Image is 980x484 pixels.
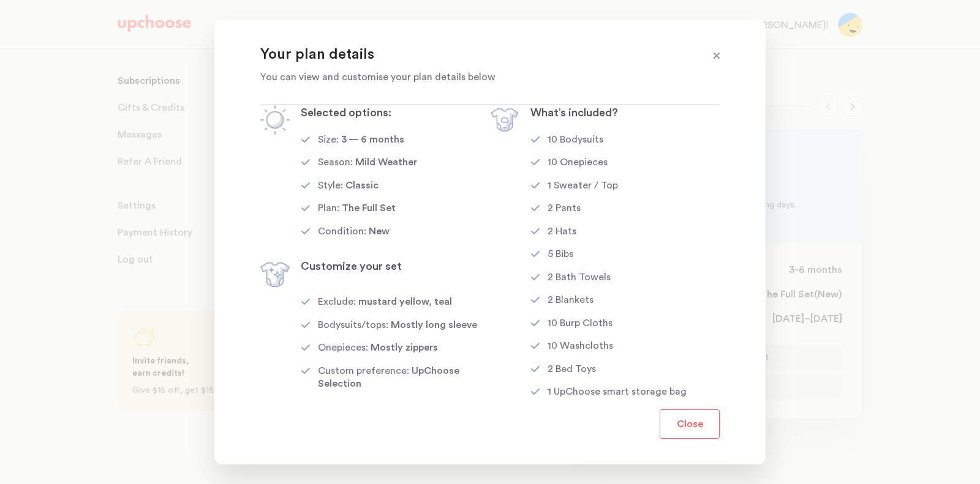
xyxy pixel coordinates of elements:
[341,135,404,144] span: 3 — 6 months
[548,133,603,148] div: 10 Bodysuits
[548,156,608,171] div: 10 Onepieces
[355,157,417,167] span: Mild Weather
[660,409,720,439] button: Close
[548,271,611,286] div: 2 Bath Towels
[358,297,452,307] span: mustard yellow, teal
[548,248,573,262] div: 5 Bibs
[318,366,459,389] span: UpChoose Selection
[318,203,339,213] p: Plan:
[371,343,438,352] p: Mostly zippers
[301,105,417,120] p: Selected options:
[260,70,689,84] p: You can view and customise your plan details below
[548,202,581,217] div: 2 Pants
[391,320,477,330] p: Mostly long sleeve
[345,181,379,190] span: Classic
[548,294,594,308] div: 2 Blankets
[548,385,687,400] div: 1 UpChoose smart storage bag
[530,105,687,120] p: What’s included?
[548,340,613,354] div: 10 Washcloths
[342,203,396,213] span: The Full Set
[301,259,490,274] p: Customize your set
[318,297,356,307] p: Exclude:
[318,135,339,144] p: Size:
[318,320,388,330] p: Bodysuits/tops:
[318,181,343,190] p: Style:
[318,343,368,352] p: Onepieces:
[548,225,576,240] div: 2 Hats
[260,45,689,65] p: Your plan details
[548,317,612,332] div: 10 Burp Cloths
[369,226,390,236] span: New
[548,363,596,378] div: 2 Bed Toys
[318,366,409,376] p: Custom preference:
[318,226,366,236] p: Condition:
[318,157,353,167] p: Season:
[548,179,618,194] div: 1 Sweater / Top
